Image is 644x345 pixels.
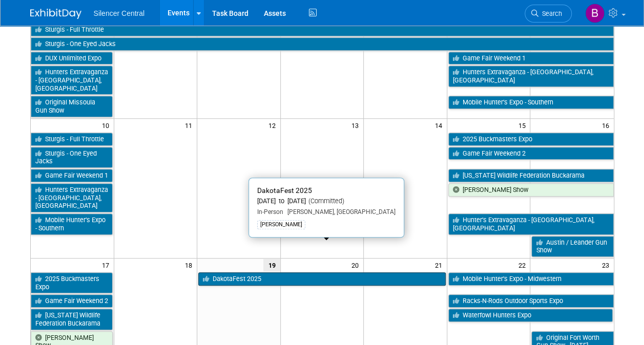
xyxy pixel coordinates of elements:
span: 22 [517,258,530,271]
img: Billee Page [585,4,605,23]
a: Game Fair Weekend 1 [31,169,113,182]
span: 17 [101,258,114,271]
span: Silencer Central [94,9,145,17]
a: Search [525,5,572,23]
span: 15 [517,119,530,132]
div: [PERSON_NAME] [257,220,305,229]
a: Racks-N-Rods Outdoor Sports Expo [448,294,614,308]
a: Mobile Hunter’s Expo - Southern [31,213,113,234]
a: 2025 Buckmasters Expo [31,272,113,293]
a: Hunters Extravaganza - [GEOGRAPHIC_DATA], [GEOGRAPHIC_DATA] [31,183,113,212]
span: 23 [601,258,614,271]
span: 21 [434,258,447,271]
a: Sturgis - Full Throttle [31,133,113,146]
a: Sturgis - One Eyed Jacks [31,147,113,168]
a: Hunter’s Extravaganza - [GEOGRAPHIC_DATA], [GEOGRAPHIC_DATA] [448,213,614,234]
span: DakotaFest 2025 [257,186,312,195]
a: Sturgis - Full Throttle [31,23,614,36]
a: Game Fair Weekend 2 [448,147,614,160]
a: Sturgis - One Eyed Jacks [31,37,614,51]
span: 11 [184,119,197,132]
span: 16 [601,119,614,132]
a: Hunters Extravaganza - [GEOGRAPHIC_DATA], [GEOGRAPHIC_DATA] [448,66,614,87]
a: Mobile Hunter’s Expo - Southern [448,96,614,109]
span: 10 [101,119,114,132]
span: 18 [184,258,197,271]
span: (Committed) [306,197,344,205]
span: [PERSON_NAME], [GEOGRAPHIC_DATA] [283,208,396,215]
a: 2025 Buckmasters Expo [448,133,614,146]
a: Waterfowl Hunters Expo [448,309,613,322]
a: [US_STATE] Wildlife Federation Buckarama [448,169,614,182]
span: Search [538,10,562,17]
img: ExhibitDay [30,9,81,19]
div: [DATE] to [DATE] [257,197,396,206]
a: [US_STATE] Wildlife Federation Buckarama [31,309,113,330]
span: 14 [434,119,447,132]
span: 12 [267,119,280,132]
span: 13 [350,119,363,132]
a: Game Fair Weekend 1 [448,52,614,65]
a: DUX Unlimited Expo [31,52,113,65]
a: Mobile Hunter’s Expo - Midwestern [448,272,614,286]
span: 20 [350,258,363,271]
a: Austin / Leander Gun Show [531,236,613,257]
a: DakotaFest 2025 [198,272,446,286]
span: 19 [263,258,280,271]
a: Hunters Extravaganza - [GEOGRAPHIC_DATA], [GEOGRAPHIC_DATA] [31,66,113,95]
span: In-Person [257,208,283,215]
a: Game Fair Weekend 2 [31,294,113,308]
a: Original Missoula Gun Show [31,96,113,117]
a: [PERSON_NAME] Show [448,183,614,197]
